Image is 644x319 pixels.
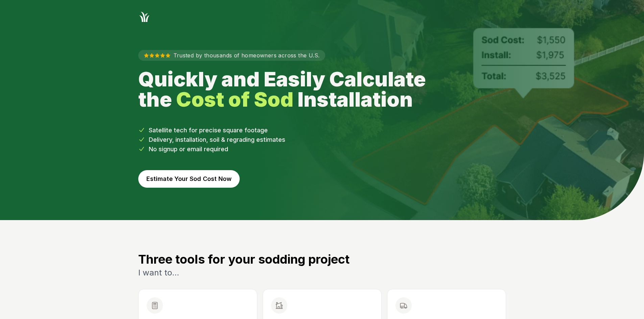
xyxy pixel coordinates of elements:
[138,267,506,278] p: I want to...
[138,126,506,135] li: Satellite tech for precise square footage
[138,69,441,109] h1: Quickly and Easily Calculate the Installation
[138,170,240,188] button: Estimate Your Sod Cost Now
[138,144,506,154] li: No signup or email required
[138,252,506,266] h3: Three tools for your sodding project
[256,136,285,143] span: estimates
[176,87,293,111] strong: Cost of Sod
[138,135,506,144] li: Delivery, installation, soil & regrading
[138,50,325,61] p: Trusted by thousands of homeowners across the U.S.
